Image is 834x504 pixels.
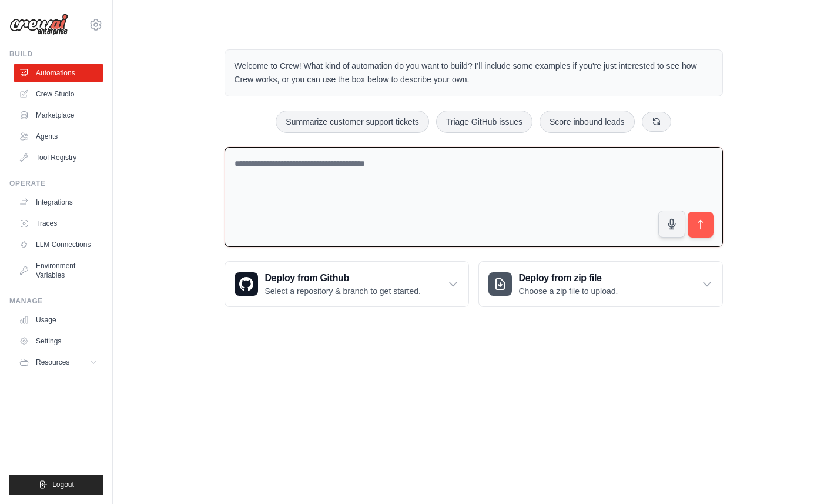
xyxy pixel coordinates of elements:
[9,49,103,59] div: Build
[519,285,618,297] p: Choose a zip file to upload.
[14,148,103,167] a: Tool Registry
[540,111,635,133] button: Score inbound leads
[14,106,103,125] a: Marketplace
[436,111,532,133] button: Triage GitHub issues
[775,448,834,504] iframe: Chat Widget
[9,179,103,188] div: Operate
[9,475,103,495] button: Logout
[52,480,74,489] span: Logout
[9,296,103,306] div: Manage
[14,193,103,212] a: Integrations
[36,358,69,367] span: Resources
[14,353,103,372] button: Resources
[276,111,428,133] button: Summarize customer support tickets
[519,271,618,285] h3: Deploy from zip file
[14,214,103,233] a: Traces
[14,127,103,146] a: Agents
[14,235,103,254] a: LLM Connections
[9,14,68,36] img: Logo
[14,256,103,285] a: Environment Variables
[14,311,103,329] a: Usage
[265,271,421,285] h3: Deploy from Github
[14,332,103,351] a: Settings
[265,285,421,297] p: Select a repository & branch to get started.
[14,85,103,104] a: Crew Studio
[235,59,713,86] p: Welcome to Crew! What kind of automation do you want to build? I'll include some examples if you'...
[14,64,103,82] a: Automations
